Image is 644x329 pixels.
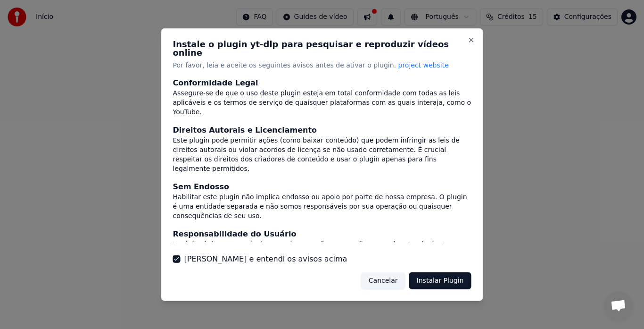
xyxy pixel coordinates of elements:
button: Cancelar [361,272,405,289]
p: Por favor, leia e aceite os seguintes avisos antes de ativar o plugin. [173,60,471,70]
div: Direitos Autorais e Licenciamento [173,125,471,136]
button: Instalar Plugin [409,272,471,289]
div: Este plugin pode permitir ações (como baixar conteúdo) que podem infringir as leis de direitos au... [173,136,471,174]
div: Conformidade Legal [173,77,471,89]
div: Sem Endosso [173,181,471,193]
label: [PERSON_NAME] e entendi os avisos acima [184,253,347,265]
div: Responsabilidade do Usuário [173,228,471,240]
div: Você é o único responsável por quaisquer ações que realizar usando este plugin. Isso inclui quais... [173,240,471,268]
h2: Instale o plugin yt-dlp para pesquisar e reproduzir vídeos online [173,40,471,57]
div: Habilitar este plugin não implica endosso ou apoio por parte de nossa empresa. O plugin é uma ent... [173,193,471,221]
div: Assegure-se de que o uso deste plugin esteja em total conformidade com todas as leis aplicáveis e... [173,89,471,117]
span: project website [398,61,449,68]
